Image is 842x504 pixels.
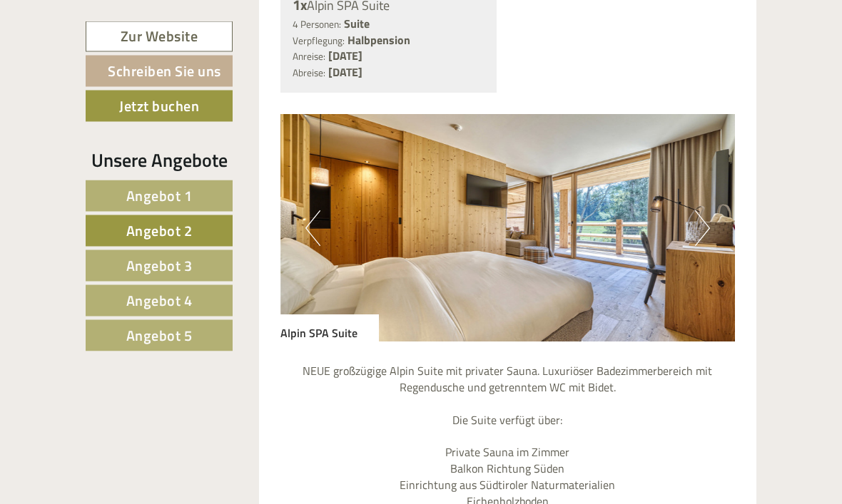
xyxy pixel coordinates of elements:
[86,147,233,173] div: Unsere Angebote
[348,32,410,49] b: Halbpension
[293,18,341,32] small: 4 Personen:
[126,254,193,277] span: Angebot 3
[293,50,325,64] small: Anreise:
[293,66,325,81] small: Abreise:
[191,11,264,35] div: Mittwoch
[21,69,220,79] small: 12:04
[695,211,710,247] button: Next
[126,185,193,207] span: Angebot 1
[305,211,320,247] button: Previous
[280,315,379,342] div: Alpin SPA Suite
[344,16,370,33] b: Suite
[293,34,345,48] small: Verpflegung:
[86,56,233,87] a: Schreiben Sie uns
[126,220,193,242] span: Angebot 2
[328,48,362,65] b: [DATE]
[86,91,233,122] a: Jetzt buchen
[86,21,233,52] a: Zur Website
[126,324,193,346] span: Angebot 5
[363,369,455,401] button: Senden
[21,41,220,53] div: [GEOGRAPHIC_DATA]
[126,289,193,312] span: Angebot 4
[328,64,362,81] b: [DATE]
[280,115,736,342] img: image
[11,38,228,82] div: Guten Tag, wie können wir Ihnen helfen?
